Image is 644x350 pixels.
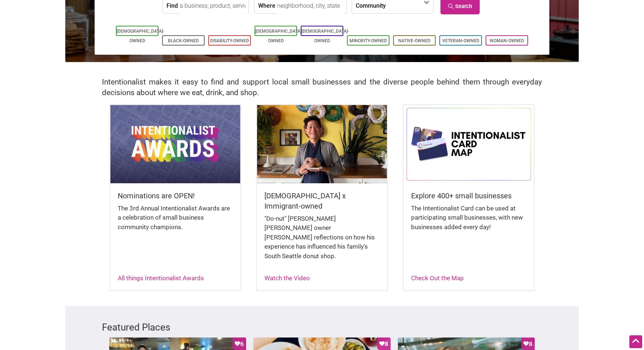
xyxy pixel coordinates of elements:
a: [DEMOGRAPHIC_DATA]-Owned [117,29,164,43]
img: Intentionalist Awards [110,105,240,183]
a: [DEMOGRAPHIC_DATA]-Owned [301,29,349,43]
h5: Nominations are OPEN! [118,191,233,201]
h2: Intentionalist makes it easy to find and support local small businesses and the diverse people be... [102,77,542,98]
img: King Donuts - Hong Chhuor [257,105,387,183]
a: Native-Owned [398,38,431,43]
a: Disability-Owned [210,38,249,43]
a: Woman-Owned [490,38,524,43]
a: Minority-Owned [350,38,387,43]
a: All things Intentionalist Awards [118,274,204,282]
a: Black-Owned [168,38,199,43]
a: [DEMOGRAPHIC_DATA]-Owned [255,29,303,43]
a: Watch the Video [264,274,310,282]
a: Veteran-Owned [442,38,479,43]
div: Scroll Back to Top [629,335,642,348]
h3: Featured Places [102,321,542,334]
h5: Explore 400+ small businesses [411,191,526,201]
a: Check Out the Map [411,274,464,282]
img: Intentionalist Card Map [404,105,534,183]
div: The Intentionalist Card can be used at participating small businesses, with new businesses added ... [411,204,526,239]
div: "Do-nut" [PERSON_NAME] [PERSON_NAME] owner [PERSON_NAME] reflections on how his experience has in... [264,214,380,268]
h5: [DEMOGRAPHIC_DATA] x Immigrant-owned [264,191,380,211]
div: The 3rd Annual Intentionalist Awards are a celebration of small business community champions. [118,204,233,239]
